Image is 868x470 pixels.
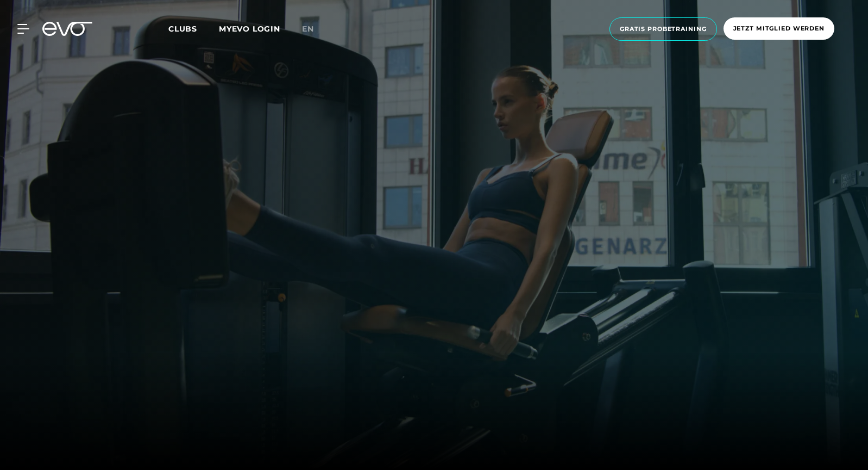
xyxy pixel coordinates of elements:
a: Gratis Probetraining [606,17,720,41]
a: en [302,23,327,35]
span: Gratis Probetraining [620,24,707,34]
a: MYEVO LOGIN [219,24,280,34]
span: Clubs [168,24,197,34]
span: Jetzt Mitglied werden [733,24,825,33]
a: Jetzt Mitglied werden [720,17,838,41]
a: Clubs [168,23,219,34]
span: en [302,24,314,34]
